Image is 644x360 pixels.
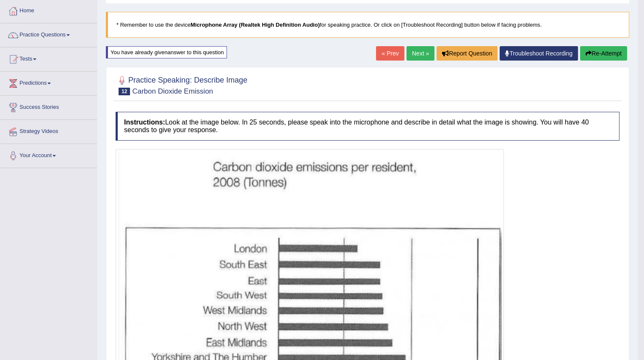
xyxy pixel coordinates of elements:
[106,46,227,58] div: You have already given answer to this question
[0,23,97,44] a: Practice Questions
[580,46,627,61] button: Re-Attempt
[0,47,97,69] a: Tests
[437,46,498,61] button: Report Question
[191,22,320,28] b: Microphone Array (Realtek High Definition Audio)
[406,46,434,61] a: Next »
[376,46,404,61] a: « Prev
[0,120,97,141] a: Strategy Videos
[132,87,213,95] small: Carbon Dioxide Emission
[124,119,165,126] b: Instructions:
[500,46,578,61] a: Troubleshoot Recording
[106,12,629,38] blockquote: * Remember to use the device for speaking practice. Or click on [Troubleshoot Recording] button b...
[116,74,247,95] h2: Practice Speaking: Describe Image
[119,88,130,95] span: 12
[116,112,619,140] h4: Look at the image below. In 25 seconds, please speak into the microphone and describe in detail w...
[0,72,97,93] a: Predictions
[0,96,97,117] a: Success Stories
[0,144,97,165] a: Your Account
